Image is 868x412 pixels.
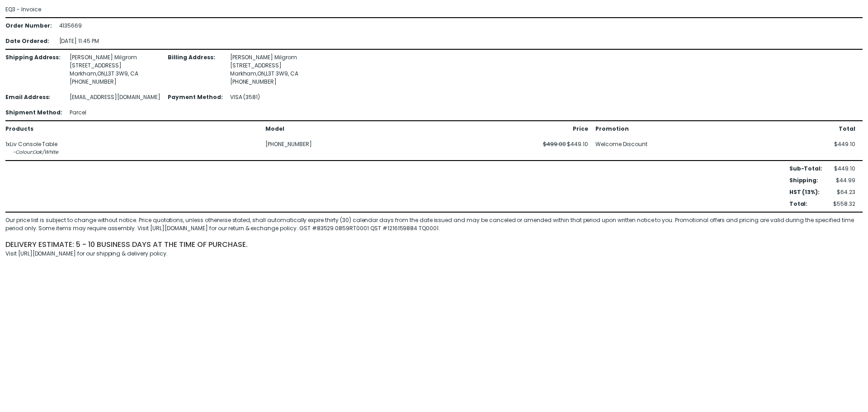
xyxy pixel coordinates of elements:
div: VISA (3581) [230,93,298,101]
div: [PERSON_NAME] Milgrom [STREET_ADDRESS] Markham , ON , L3T 3W9 , CA [70,53,160,86]
div: [PHONE_NUMBER] [70,78,160,86]
div: Email Address : [5,93,62,101]
div: Promotion [595,125,722,133]
div: $558.32 [833,200,855,208]
div: EQ3 - Invoice [5,5,863,258]
div: Total : [789,200,823,208]
span: $499.00 [543,140,566,148]
div: Payment Method : [168,93,222,101]
div: 1 x Liv Console Table [5,140,258,148]
div: Order Number : [5,22,52,30]
div: [PHONE_NUMBER] [265,140,392,148]
div: Billing Address : [168,53,222,86]
div: $449.10 [543,140,588,156]
div: [PHONE_NUMBER] [230,78,298,86]
div: $449.10 [834,140,855,156]
div: [EMAIL_ADDRESS][DOMAIN_NAME] [70,93,160,101]
div: Total [839,125,855,133]
div: Date Ordered : [5,37,52,45]
div: [PERSON_NAME] Milgrom [STREET_ADDRESS] Markham , ON , L3T 3W9 , CA [230,53,298,86]
div: $44.99 [833,176,855,185]
div: Model [265,125,392,133]
div: [DATE] 11:45 PM [59,37,99,45]
div: Our price list is subject to change without notice. Price quotations, unless otherwise stated, sh... [5,216,863,232]
div: Shipping Address : [5,53,62,86]
div: - Colour : Oak/White [13,148,258,156]
div: Parcel [70,109,160,117]
div: Welcome Discount [595,140,722,156]
span: delivery estimate: 5 - 10 business days at the time of purchase. [5,239,248,250]
div: Sub-Total : [789,165,823,173]
div: Price [573,125,588,133]
div: 4135669 [59,22,99,30]
div: Products [5,125,258,133]
div: HST (13%) : [789,188,823,196]
div: Shipping : [789,176,823,185]
div: $449.10 [833,165,855,173]
div: Visit [URL][DOMAIN_NAME] for our shipping & delivery policy. [5,250,863,258]
div: $64.23 [833,188,855,196]
div: Shipment Method : [5,109,62,117]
